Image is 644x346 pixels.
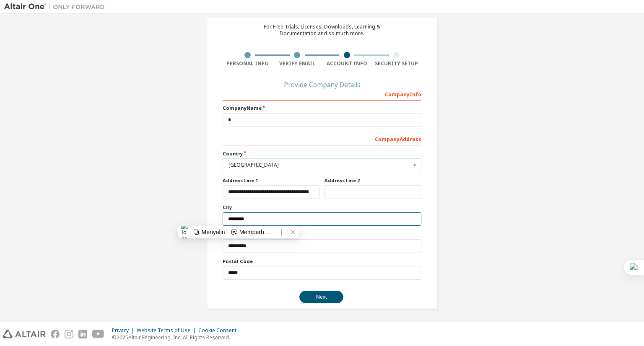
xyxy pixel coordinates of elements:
[223,105,421,111] label: Company Name
[198,327,241,334] div: Cookie Consent
[223,87,421,101] div: Company Info
[3,330,46,338] img: altair_logo.svg
[299,291,343,303] button: Next
[78,330,87,338] img: linkedin.svg
[223,132,421,145] div: Company Address
[273,60,322,67] div: Verify Email
[254,8,390,18] div: Create an Altair One Account
[223,258,421,265] label: Postal Code
[65,330,73,338] img: instagram.svg
[223,204,421,211] label: City
[137,327,198,334] div: Website Terms of Use
[264,23,380,37] div: For Free Trials, Licenses, Downloads, Learning & Documentation and so much more.
[223,231,421,238] label: State / Province
[322,60,372,67] div: Account Info
[112,327,137,334] div: Privacy
[372,60,422,67] div: Security Setup
[51,330,60,338] img: facebook.svg
[223,60,273,67] div: Personal Info
[112,334,241,341] p: © 2025 Altair Engineering, Inc. All Rights Reserved.
[223,177,319,184] label: Address Line 1
[223,150,421,157] label: Country
[229,163,411,168] div: [GEOGRAPHIC_DATA]
[4,3,109,11] img: Altair One
[223,82,421,87] div: Provide Company Details
[92,330,104,338] img: youtube.svg
[325,177,421,184] label: Address Line 2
